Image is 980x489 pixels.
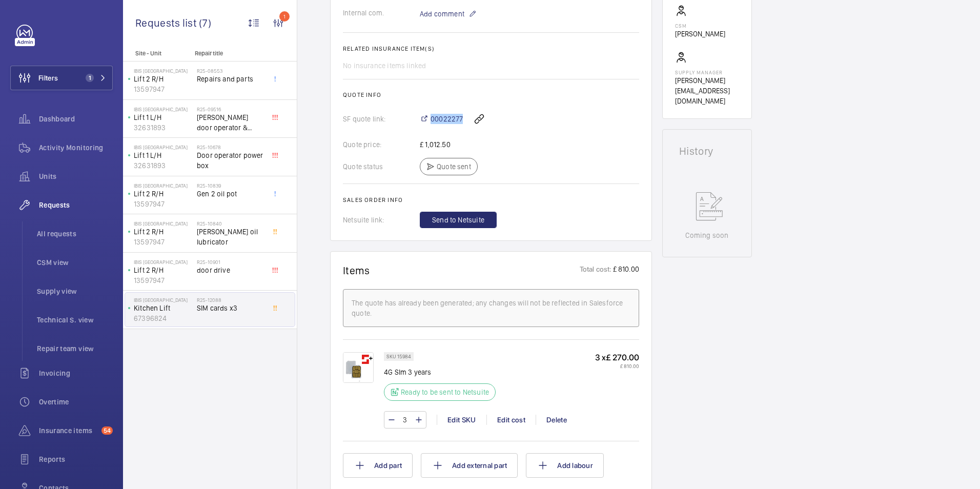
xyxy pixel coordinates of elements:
[134,313,193,323] p: 67396824
[343,196,639,203] h2: Sales order info
[134,68,193,74] p: IBIS [GEOGRAPHIC_DATA]
[685,230,728,240] p: Coming soon
[431,114,463,124] span: 00022277
[39,425,97,436] span: Insurance items
[123,50,191,57] p: Site - Unit
[420,212,497,228] button: Send to Netsuite
[197,265,264,275] span: door drive
[197,150,264,171] span: Door operator power box
[134,259,193,265] p: IBIS [GEOGRAPHIC_DATA]
[134,199,193,209] p: 13597947
[420,9,464,19] span: Add comment
[343,264,370,277] h1: Items
[134,303,193,313] p: Kitchen Lift
[39,200,113,210] span: Requests
[134,150,193,160] p: Lift 1 L/H
[134,84,193,94] p: 13597947
[134,265,193,275] p: Lift 2 R/H
[595,363,639,369] p: £ 810.00
[352,298,630,318] div: The quote has already been generated; any changes will not be reflected in Salesforce quote.
[37,257,113,268] span: CSM view
[134,189,193,199] p: Lift 2 R/H
[536,415,577,425] div: Delete
[420,114,463,124] a: 00022277
[134,123,193,133] p: 32631893
[197,303,264,313] span: SIM cards x3
[343,91,639,98] h2: Quote info
[39,114,113,124] span: Dashboard
[675,75,739,106] p: [PERSON_NAME][EMAIL_ADDRESS][DOMAIN_NAME]
[197,74,264,84] span: Repairs and parts
[134,74,193,84] p: Lift 2 R/H
[38,73,58,83] span: Filters
[134,275,193,286] p: 13597947
[86,74,94,82] span: 1
[675,23,725,29] p: CSM
[37,229,113,239] span: All requests
[134,227,193,237] p: Lift 2 R/H
[675,69,739,75] p: Supply manager
[197,227,264,247] span: [PERSON_NAME] oil lubricator
[39,454,113,464] span: Reports
[134,297,193,303] p: IBIS [GEOGRAPHIC_DATA]
[437,415,486,425] div: Edit SKU
[39,171,113,181] span: Units
[432,215,484,225] span: Send to Netsuite
[37,315,113,325] span: Technical S. view
[134,182,193,189] p: IBIS [GEOGRAPHIC_DATA]
[580,264,612,277] p: Total cost:
[343,45,639,52] h2: Related insurance item(s)
[197,68,264,74] h2: R25-08553
[343,352,374,383] img: WOMiBAGyZuQW3fYjhXpxIUzFDUBHg1eCI-9mT93_fS3dr_RN.png
[197,106,264,112] h2: R25-09516
[134,106,193,112] p: IBIS [GEOGRAPHIC_DATA]
[421,453,518,478] button: Add external part
[197,259,264,265] h2: R25-10901
[679,146,735,156] h1: History
[134,144,193,150] p: IBIS [GEOGRAPHIC_DATA]
[526,453,604,478] button: Add labour
[134,112,193,123] p: Lift 1 L/H
[197,182,264,189] h2: R25-10839
[37,343,113,354] span: Repair team view
[135,16,199,29] span: Requests list
[386,355,411,358] p: SKU 15984
[195,50,262,57] p: Repair title
[197,112,264,133] span: [PERSON_NAME] door operator & motor
[595,352,639,363] p: 3 x £ 270.00
[10,66,113,90] button: Filters1
[612,264,639,277] p: £ 810.00
[37,286,113,296] span: Supply view
[197,297,264,303] h2: R25-12088
[384,367,496,377] p: 4G SIm 3 years
[197,189,264,199] span: Gen 2 oil pot
[134,220,193,227] p: IBIS [GEOGRAPHIC_DATA]
[343,453,413,478] button: Add part
[39,142,113,153] span: Activity Monitoring
[39,368,113,378] span: Invoicing
[675,29,725,39] p: [PERSON_NAME]
[134,237,193,247] p: 13597947
[101,426,113,435] span: 54
[401,387,489,397] p: Ready to be sent to Netsuite
[197,144,264,150] h2: R25-10678
[197,220,264,227] h2: R25-10840
[134,160,193,171] p: 32631893
[486,415,536,425] div: Edit cost
[39,397,113,407] span: Overtime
